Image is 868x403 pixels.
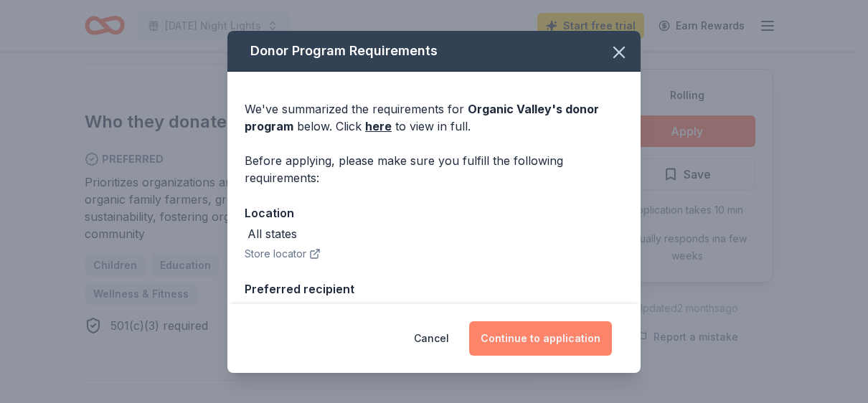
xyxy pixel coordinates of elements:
[414,321,449,356] button: Cancel
[245,245,321,262] button: Store locator
[247,225,297,242] div: All states
[247,301,623,370] div: Prioritizes organizations and programs with causes focused on supporting organic family farmers, ...
[245,152,623,186] div: Before applying, please make sure you fulfill the following requirements:
[227,31,641,72] div: Donor Program Requirements
[469,321,612,356] button: Continue to application
[245,100,623,135] div: We've summarized the requirements for below. Click to view in full.
[365,118,392,135] a: here
[245,204,623,222] div: Location
[245,280,623,298] div: Preferred recipient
